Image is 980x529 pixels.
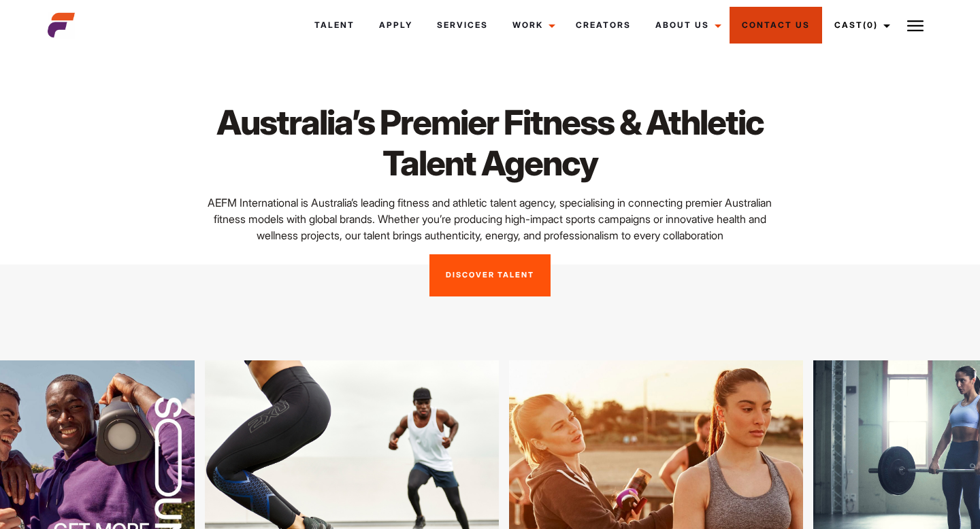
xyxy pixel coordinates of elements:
[563,7,643,44] a: Creators
[643,7,730,44] a: About Us
[822,7,898,44] a: Cast(0)
[500,7,563,44] a: Work
[907,18,924,34] img: Burger icon
[302,7,367,44] a: Talent
[367,7,425,44] a: Apply
[730,7,822,44] a: Contact Us
[429,254,551,296] a: Discover Talent
[425,7,500,44] a: Services
[197,194,782,243] p: AEFM International is Australia’s leading fitness and athletic talent agency, specialising in con...
[863,20,878,30] span: (0)
[197,102,782,184] h1: Australia’s Premier Fitness & Athletic Talent Agency
[48,12,75,39] img: cropped-aefm-brand-fav-22-square.png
